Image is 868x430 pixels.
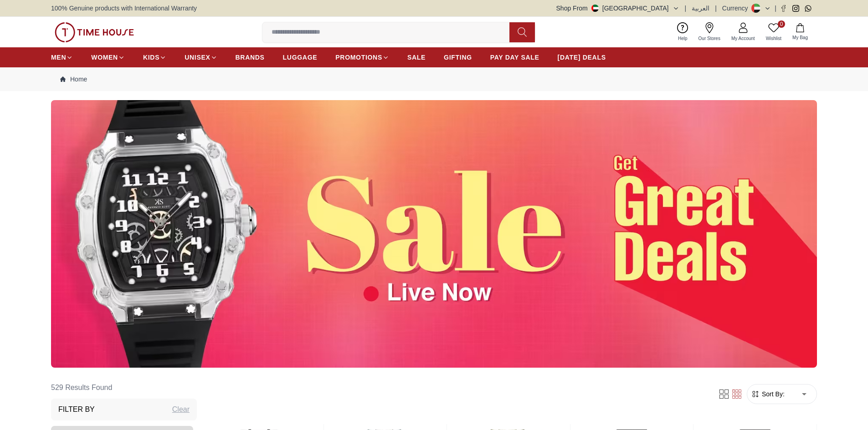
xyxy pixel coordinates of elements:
[143,53,159,62] span: KIDS
[444,49,472,66] a: GIFTING
[787,21,813,43] button: My Bag
[715,4,717,13] span: |
[780,5,787,12] a: Facebook
[760,20,787,44] a: 0Wishlist
[407,49,426,66] a: SALE
[556,4,679,13] button: Shop From[GEOGRAPHIC_DATA]
[51,49,73,66] a: MEN
[55,22,134,42] img: ...
[143,49,166,66] a: KIDS
[185,53,210,62] span: UNISEX
[805,5,812,12] a: Whatsapp
[91,53,118,62] span: WOMEN
[172,404,190,415] div: Clear
[490,53,539,62] span: PAY DAY SALE
[760,390,785,399] span: Sort By:
[591,5,599,12] img: United Arab Emirates
[444,53,472,62] span: GIFTING
[728,35,759,42] span: My Account
[558,53,606,62] span: [DATE] DEALS
[693,20,726,44] a: Our Stores
[778,20,785,28] span: 0
[789,34,812,41] span: My Bag
[58,404,95,415] h3: Filter By
[335,53,382,62] span: PROMOTIONS
[722,4,752,13] div: Currency
[762,35,785,42] span: Wishlist
[335,49,389,66] a: PROMOTIONS
[490,49,539,66] a: PAY DAY SALE
[558,49,606,66] a: [DATE] DEALS
[685,4,687,13] span: |
[792,5,799,12] a: Instagram
[695,35,724,42] span: Our Stores
[692,4,709,13] button: العربية
[51,67,817,91] nav: Breadcrumb
[283,49,318,66] a: LUGGAGE
[51,100,817,368] img: ...
[51,377,197,399] h6: 529 Results Found
[673,20,693,44] a: Help
[236,53,265,62] span: BRANDS
[51,4,197,13] span: 100% Genuine products with International Warranty
[51,53,66,62] span: MEN
[674,35,691,42] span: Help
[91,49,125,66] a: WOMEN
[775,4,776,13] span: |
[185,49,217,66] a: UNISEX
[236,49,265,66] a: BRANDS
[60,75,87,84] a: Home
[751,390,785,399] button: Sort By:
[283,53,318,62] span: LUGGAGE
[407,53,426,62] span: SALE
